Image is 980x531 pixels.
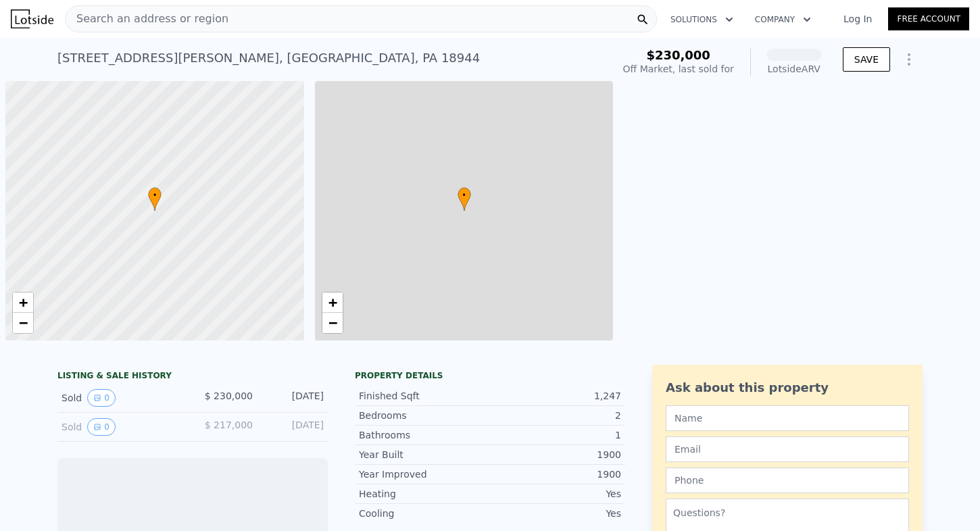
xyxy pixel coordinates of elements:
button: Show Options [896,46,923,73]
span: − [19,314,28,331]
a: Zoom out [13,313,33,333]
div: • [458,187,471,211]
div: Year Improved [359,467,490,481]
div: 1900 [490,467,621,481]
span: $ 230,000 [205,390,253,401]
button: SAVE [843,47,890,72]
button: View historical data [87,418,116,436]
div: • [148,187,162,211]
button: Company [744,7,822,32]
div: Lotside ARV [767,62,821,76]
div: Sold [62,418,182,436]
div: Cooling [359,507,490,520]
div: Yes [490,487,621,501]
a: Zoom in [13,293,33,313]
div: Ask about this property [666,378,909,397]
div: Bathrooms [359,428,490,442]
span: • [458,189,471,201]
div: Heating [359,487,490,501]
div: Property details [355,370,625,381]
div: LISTING & SALE HISTORY [57,370,328,384]
a: Zoom out [322,313,343,333]
div: Sold [62,389,182,407]
span: $230,000 [646,48,710,62]
div: Yes [490,507,621,520]
a: Free Account [888,7,969,30]
a: Log In [827,12,888,26]
div: Bedrooms [359,409,490,422]
div: 1 [490,428,621,442]
span: • [148,189,162,201]
div: Off Market, last sold for [623,62,734,76]
a: Zoom in [322,293,343,313]
div: 1,247 [490,389,621,403]
div: [DATE] [264,418,324,436]
button: View historical data [87,389,116,407]
div: Finished Sqft [359,389,490,403]
input: Email [666,436,909,462]
span: $ 217,000 [205,420,253,430]
input: Name [666,405,909,431]
span: + [328,294,337,311]
div: 1900 [490,448,621,461]
div: [DATE] [264,389,324,407]
span: + [19,294,28,311]
img: Lotside [11,9,53,28]
div: 2 [490,409,621,422]
span: Search an address or region [66,11,228,27]
div: Year Built [359,448,490,461]
div: [STREET_ADDRESS][PERSON_NAME] , [GEOGRAPHIC_DATA] , PA 18944 [57,49,480,68]
span: − [328,314,337,331]
button: Solutions [660,7,744,32]
input: Phone [666,467,909,493]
